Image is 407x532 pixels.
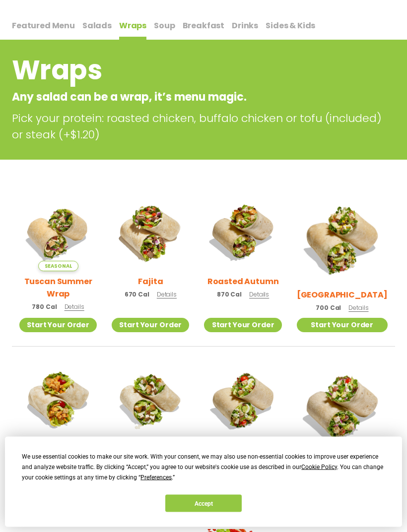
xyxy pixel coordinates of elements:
[204,318,281,333] a: Start Your Order
[19,276,97,300] h2: Tuscan Summer Wrap
[19,194,97,271] img: Product photo for Tuscan Summer Wrap
[138,276,163,288] h2: Fajita
[112,318,189,333] a: Start Your Order
[266,20,315,32] span: Sides & Kids
[316,304,341,313] span: 700 Cal
[12,51,315,91] h2: Wraps
[157,291,177,299] span: Details
[12,89,315,106] p: Any salad can be a wrap, it’s menu magic.
[12,20,75,32] span: Featured Menu
[297,289,388,301] h2: [GEOGRAPHIC_DATA]
[297,318,388,333] a: Start Your Order
[112,194,189,271] img: Product photo for Fajita Wrap
[125,291,149,299] span: 670 Cal
[82,20,112,32] span: Salads
[19,318,97,333] a: Start Your Order
[297,194,388,285] img: Product photo for BBQ Ranch Wrap
[38,261,78,272] span: Seasonal
[249,291,269,299] span: Details
[112,362,189,439] img: Product photo for Caesar Wrap
[301,464,337,471] span: Cookie Policy
[5,437,402,527] div: Cookie Consent Prompt
[204,362,281,439] img: Product photo for Cobb Wrap
[207,276,279,288] h2: Roasted Autumn
[232,20,258,32] span: Drinks
[348,304,368,312] span: Details
[32,303,57,312] span: 780 Cal
[204,194,281,271] img: Product photo for Roasted Autumn Wrap
[297,362,388,453] img: Product photo for Greek Wrap
[183,20,225,32] span: Breakfast
[217,291,242,299] span: 870 Cal
[22,452,385,483] div: We use essential cookies to make our site work. With your consent, we may also use non-essential ...
[154,20,175,32] span: Soup
[12,111,395,143] p: Pick your protein: roasted chicken, buffalo chicken or tofu (included) or steak (+$1.20)
[12,16,395,41] div: Tabbed content
[165,495,242,512] button: Accept
[65,303,84,311] span: Details
[19,362,97,439] img: Product photo for Buffalo Chicken Wrap
[140,474,172,481] span: Preferences
[119,20,146,32] span: Wraps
